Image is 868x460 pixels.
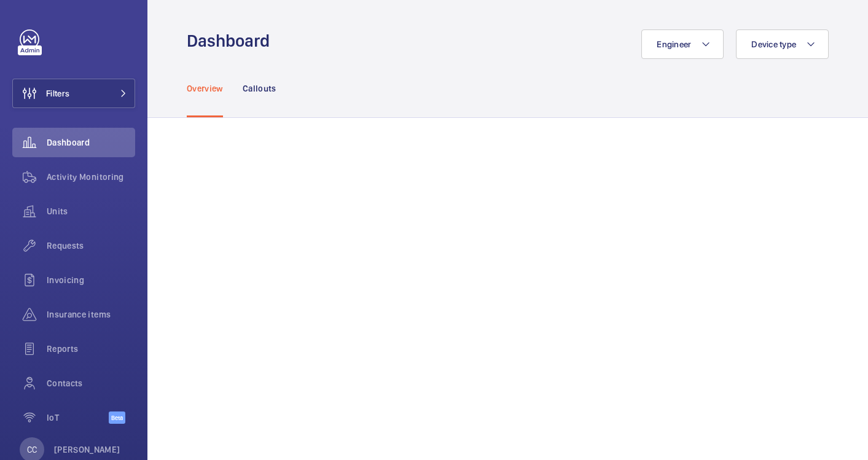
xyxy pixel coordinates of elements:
button: Filters [12,79,135,108]
span: Dashboard [47,136,135,149]
span: Contacts [47,377,135,389]
span: Beta [109,411,125,424]
p: CC [27,443,37,456]
p: [PERSON_NAME] [54,443,120,456]
button: Engineer [641,29,724,59]
span: IoT [47,411,109,424]
span: Engineer [657,39,691,49]
h1: Dashboard [187,29,277,52]
span: Insurance items [47,308,135,321]
span: Requests [47,240,135,252]
button: Device type [736,29,829,59]
span: Filters [46,87,69,99]
span: Reports [47,343,135,355]
span: Activity Monitoring [47,171,135,183]
span: Device type [751,39,796,49]
span: Units [47,205,135,217]
p: Overview [187,82,223,95]
span: Invoicing [47,274,135,286]
p: Callouts [243,82,276,95]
